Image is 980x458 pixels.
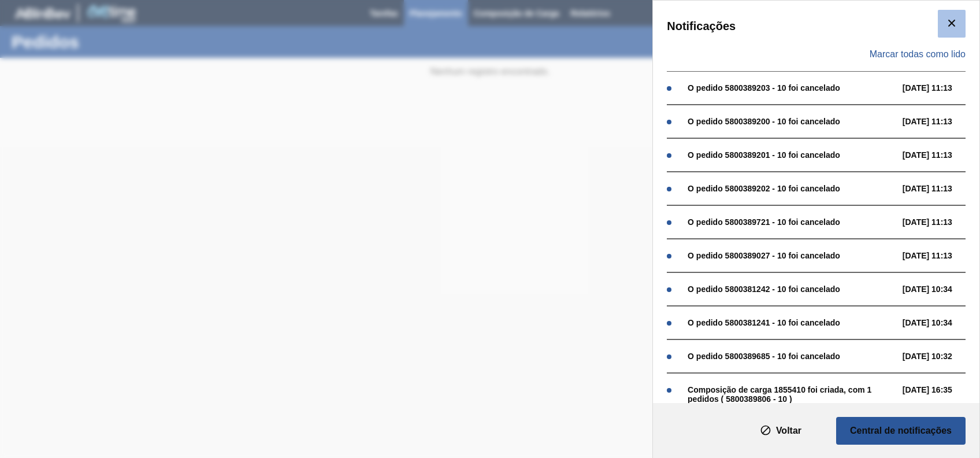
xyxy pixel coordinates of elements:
[870,49,966,60] span: Marcar todas como lido
[688,83,897,93] div: O pedido 5800389203 - 10 foi cancelado
[903,117,977,126] span: [DATE] 11:13
[903,352,977,361] span: [DATE] 10:32
[688,150,897,160] div: O pedido 5800389201 - 10 foi cancelado
[903,285,977,294] span: [DATE] 10:34
[688,184,897,193] div: O pedido 5800389202 - 10 foi cancelado
[688,251,897,260] div: O pedido 5800389027 - 10 foi cancelado
[688,117,897,126] div: O pedido 5800389200 - 10 foi cancelado
[903,217,977,227] span: [DATE] 11:13
[688,318,897,327] div: O pedido 5800381241 - 10 foi cancelado
[688,285,897,294] div: O pedido 5800381242 - 10 foi cancelado
[903,184,977,193] span: [DATE] 11:13
[903,385,977,431] span: [DATE] 16:35
[688,217,897,227] div: O pedido 5800389721 - 10 foi cancelado
[903,251,977,260] span: [DATE] 11:13
[903,150,977,160] span: [DATE] 11:13
[688,352,897,361] div: O pedido 5800389685 - 10 foi cancelado
[903,318,977,327] span: [DATE] 10:34
[903,83,977,93] span: [DATE] 11:13
[688,385,897,404] div: Composição de carga 1855410 foi criada, com 1 pedidos ( 5800389806 - 10 )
